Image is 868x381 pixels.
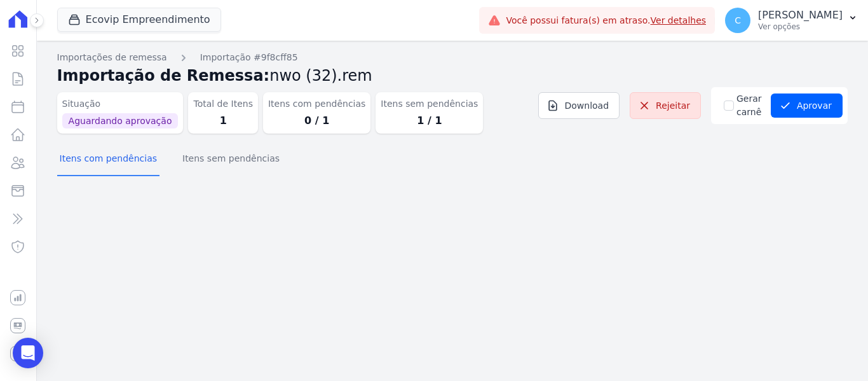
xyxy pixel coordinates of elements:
[180,143,282,176] button: Itens sem pendências
[57,51,848,64] nav: Breadcrumb
[651,15,707,25] a: Ver detalhes
[758,9,843,22] p: [PERSON_NAME]
[62,97,179,111] dt: Situação
[736,92,763,119] label: Gerar carnê
[57,51,167,64] a: Importações de remessa
[268,113,365,128] dd: 0 / 1
[630,92,701,119] a: Rejeitar
[200,51,298,64] a: Importação #9f8cff85
[735,16,741,25] span: C
[771,94,843,118] button: Aprovar
[269,67,372,85] span: nwo (32).rem
[57,8,221,32] button: Ecovip Empreendimento
[13,338,43,368] div: Open Intercom Messenger
[381,113,478,128] dd: 1 / 1
[193,113,253,128] dd: 1
[506,14,706,27] span: Você possui fatura(s) em atraso.
[62,113,179,128] span: Aguardando aprovação
[715,3,868,38] button: C [PERSON_NAME] Ver opções
[57,143,159,176] button: Itens com pendências
[538,92,620,119] a: Download
[268,97,365,111] dt: Itens com pendências
[381,97,478,111] dt: Itens sem pendências
[758,22,843,32] p: Ver opções
[57,64,848,87] h2: Importação de Remessa:
[193,97,253,111] dt: Total de Itens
